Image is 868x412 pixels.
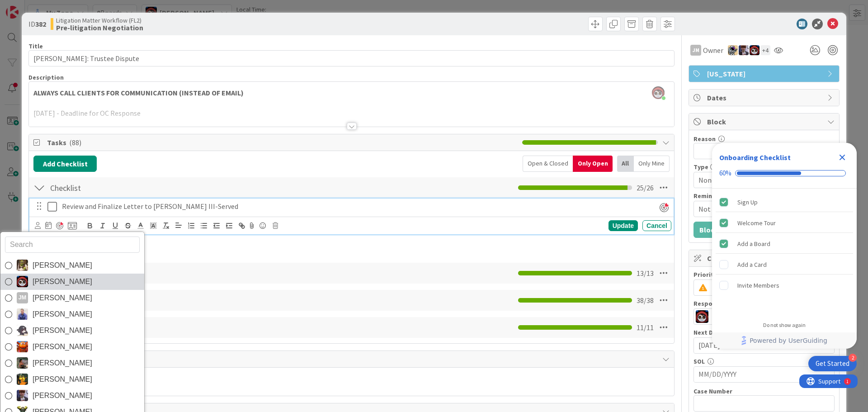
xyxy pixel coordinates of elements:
span: ID [28,19,46,29]
div: Add a Card is incomplete. [716,255,853,275]
img: JS [696,310,708,323]
input: Search [5,237,140,253]
a: JG[PERSON_NAME] [0,306,144,322]
span: 25 / 26 [637,182,654,193]
div: Open & Closed [523,156,573,172]
span: Powered by UserGuiding [750,335,827,346]
div: Update [609,220,638,231]
div: Welcome Tour is complete. [716,213,853,233]
div: Responsible Paralegal [693,300,835,307]
span: [PERSON_NAME] [33,389,92,403]
a: DG[PERSON_NAME] [0,257,144,274]
span: Type [693,164,708,170]
a: JM[PERSON_NAME] [0,290,144,306]
img: DG [17,260,28,271]
div: Cancel [642,220,671,231]
div: Sign Up is complete. [716,192,853,212]
span: Not Set [698,204,819,214]
span: Dates [707,92,823,103]
div: SOL [693,358,835,365]
div: Add a Board is complete. [716,234,853,254]
span: None [698,174,814,186]
div: 60% [719,169,731,177]
input: Add Checklist... [47,292,250,308]
strong: ALWAYS CALL CLIENTS FOR COMMUNICATION (INSTEAD OF EMAIL) [33,88,244,97]
a: ML[PERSON_NAME] [0,388,144,404]
div: 1 [47,4,49,11]
img: KN [17,325,28,336]
div: Priority [693,271,835,278]
a: JS[PERSON_NAME] [0,274,144,290]
div: Get Started [816,359,849,368]
span: [PERSON_NAME] [33,356,92,370]
div: Open Get Started checklist, remaining modules: 2 [808,356,857,371]
span: [PERSON_NAME] [33,324,92,337]
img: MW [17,357,28,369]
img: ML [17,390,28,401]
span: Litigation Matter Workflow (FL2) [56,17,143,24]
div: Only Mine [634,156,670,172]
img: TM [728,45,738,55]
div: Only Open [573,156,613,172]
div: Sign Up [737,197,758,208]
div: Add a Board [737,238,770,249]
div: JM [17,292,28,303]
a: KN[PERSON_NAME] [0,322,144,339]
input: Add Checklist... [47,265,250,281]
div: JM [690,45,701,56]
div: Welcome Tour [737,218,776,228]
div: + 4 [760,45,770,55]
b: 382 [35,19,46,28]
div: Close Checklist [835,150,849,165]
div: Invite Members is incomplete. [716,275,853,295]
input: MM/DD/YYYY [698,367,830,382]
b: Pre-litigation Negotiation [56,24,143,31]
span: [PERSON_NAME] [33,275,92,289]
span: [PERSON_NAME] [33,340,92,354]
a: MW[PERSON_NAME] [0,355,144,371]
div: Add a Card [737,259,767,270]
span: Links [47,354,658,365]
div: Invite Members [737,280,779,291]
span: Support [19,1,41,12]
img: ML [739,45,749,55]
img: JS [750,45,759,55]
label: Case Number [693,387,732,395]
button: Add Checklist [33,156,97,172]
span: [PERSON_NAME] [33,308,92,321]
p: Review and Finalize Letter to [PERSON_NAME] III-Served [62,201,652,212]
input: Add Checklist... [47,319,250,336]
div: All [617,156,634,172]
label: Title [28,42,43,50]
span: [US_STATE] [707,68,823,79]
div: 2 [849,354,857,362]
div: Footer [712,332,857,349]
span: Tasks [47,137,518,148]
div: Checklist items [712,189,857,316]
input: MM/DD/YYYY [698,338,830,353]
span: Owner [703,45,723,56]
span: Reminder Date [693,193,738,199]
a: KA[PERSON_NAME] [0,339,144,355]
input: type card name here... [28,50,675,66]
div: Next Deadline [693,329,835,336]
img: JS [17,276,28,287]
div: Checklist progress: 60% [719,169,849,177]
img: efyPljKj6gaW2F5hrzZcLlhqqXRxmi01.png [652,86,665,99]
button: Block [693,222,724,238]
span: Custom Fields [707,253,823,264]
div: Onboarding Checklist [719,152,791,163]
input: Add Checklist... [47,180,250,196]
img: MR [17,374,28,385]
span: [PERSON_NAME] [33,291,92,305]
span: Block [707,116,823,127]
label: Reason [693,135,716,143]
img: KA [17,341,28,352]
div: Checklist Container [712,143,857,349]
a: MR[PERSON_NAME] [0,371,144,388]
span: [PERSON_NAME] [33,259,92,272]
a: Powered by UserGuiding [717,332,852,349]
span: 11 / 11 [637,322,654,333]
div: Do not show again [763,322,806,329]
span: Description [28,73,64,81]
